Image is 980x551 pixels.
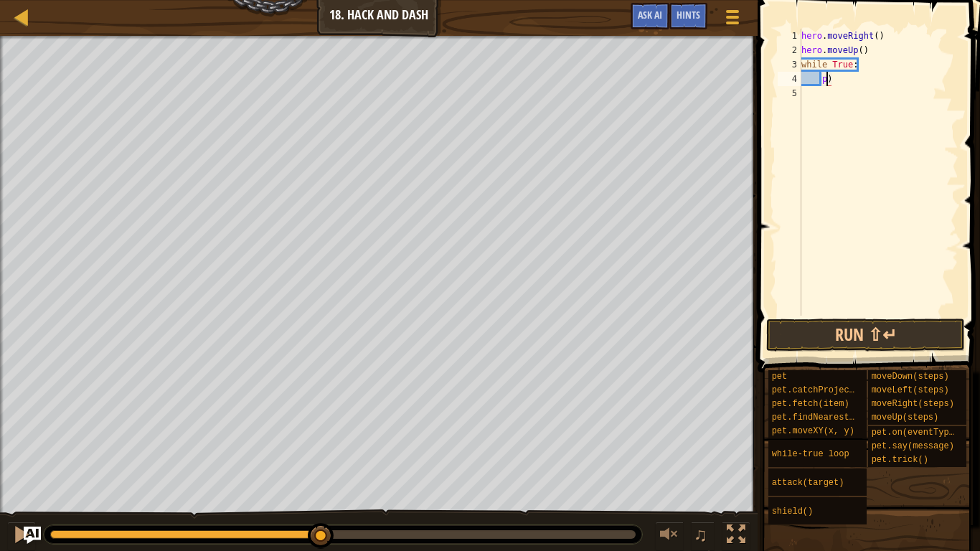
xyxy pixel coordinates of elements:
span: pet.catchProjectile(arrow) [772,385,906,395]
span: attack(target) [772,478,844,488]
button: Adjust volume [655,522,684,551]
div: 1 [778,29,801,43]
span: pet [772,372,788,382]
span: pet.findNearestByType(type) [772,413,911,423]
span: ♫ [694,524,708,545]
div: 4 [778,72,801,86]
div: 2 [778,43,801,57]
span: while-true loop [772,449,849,459]
div: 5 [778,86,801,100]
div: 3 [778,57,801,72]
span: shield() [772,507,814,517]
button: ♫ [691,522,715,551]
span: pet.say(message) [872,441,954,451]
button: Run ⇧↵ [766,319,965,352]
span: moveDown(steps) [872,372,949,382]
button: Toggle fullscreen [722,522,750,551]
span: moveUp(steps) [872,413,939,423]
span: moveRight(steps) [872,399,954,409]
span: pet.moveXY(x, y) [772,426,854,436]
span: Ask AI [638,8,662,22]
button: Ctrl + P: Pause [7,522,36,551]
span: moveLeft(steps) [872,385,949,395]
button: Ask AI [631,3,669,29]
button: Ask AI [24,527,41,544]
span: pet.trick() [872,455,928,465]
button: Show game menu [715,3,750,37]
span: pet.fetch(item) [772,399,849,409]
span: Hints [677,8,700,22]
